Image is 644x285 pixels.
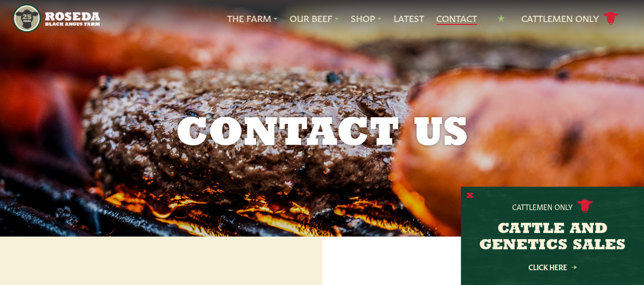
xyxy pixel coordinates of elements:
button: X [466,191,473,201]
a: The Farm [227,12,277,25]
img: https://roseda.com/wp-content/uploads/2021/05/roseda-25-header.png [13,4,100,33]
a: Latest [394,12,424,25]
a: Cattlemen Only [521,10,619,28]
p: Cattlemen Only [512,201,573,212]
h1: Contact Us [62,114,583,155]
a: Contact [436,12,477,25]
h3: CATTLE AND GENETICS SALES [473,221,631,254]
img: cattle-icon.svg [577,199,593,213]
a: Shop [351,12,381,25]
a: Click Here [507,264,598,270]
a: Our Beef [290,12,339,25]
